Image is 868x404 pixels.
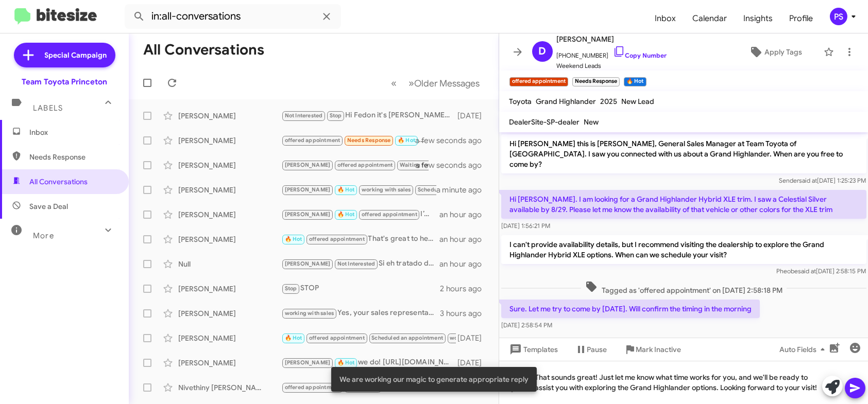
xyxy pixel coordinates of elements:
[281,307,440,319] div: Yes, your sales representative was really helpful. Would have been nice if you had more Highlande...
[624,77,646,86] small: 🔥 Hot
[285,211,331,218] span: [PERSON_NAME]
[646,4,684,33] a: Inbox
[501,222,550,230] span: [DATE] 1:56:21 PM
[392,77,397,90] span: «
[371,335,443,341] span: Scheduled an appointment
[538,43,546,60] span: D
[281,258,439,270] div: Si eh tratado de comunicarme con ustedes para dejarles saber que ya no estoy interesado muchas gr...
[281,233,439,245] div: That's great to hear! We're interested in buying vehicles like your Tacoma 4Wd. Would you like to...
[330,112,342,119] span: Stop
[616,340,690,359] button: Mark Inactive
[622,97,655,106] span: New Lead
[507,340,558,359] span: Templates
[285,260,331,267] span: [PERSON_NAME]
[509,97,532,106] span: Toyota
[309,236,365,242] span: offered appointment
[501,300,760,318] p: Sure. Let me try to come by [DATE]. Will confirm the timing in the morning
[281,283,440,294] div: STOP
[281,381,456,393] div: Not at this time. You can drive other models and we can get a Limited for you!
[178,284,281,294] div: [PERSON_NAME]
[415,78,480,89] span: Older Messages
[429,135,490,146] div: a few seconds ago
[400,162,454,168] span: Waiting for response
[501,190,866,219] p: Hi [PERSON_NAME]. I am looking for a Grand Highlander Hybrid XLE trim. I saw a Celestial Silver a...
[440,284,490,294] div: 2 hours ago
[178,333,281,343] div: [PERSON_NAME]
[22,77,107,87] div: Team Toyota Princeton
[281,159,429,171] div: Give us a call! [PHONE_NUMBER]
[285,186,331,193] span: [PERSON_NAME]
[285,310,334,317] span: working with sales
[581,280,786,295] span: Tagged as 'offered appointment' on [DATE] 2:58:18 PM
[776,267,866,275] span: Pheobe [DATE] 2:58:15 PM
[509,77,568,86] small: offered appointment
[557,33,667,45] span: [PERSON_NAME]
[429,160,490,170] div: a few seconds ago
[347,137,391,144] span: Needs Response
[764,43,802,61] span: Apply Tags
[771,340,837,359] button: Auto Fields
[450,335,499,341] span: working with sales
[285,162,331,168] span: [PERSON_NAME]
[821,8,857,25] button: PS
[456,333,490,343] div: [DATE]
[337,186,355,193] span: 🔥 Hot
[362,186,411,193] span: working with sales
[601,97,618,106] span: 2025
[536,97,597,106] span: Grand Highlander
[339,374,529,384] span: We are working our magic to generate appropriate reply
[799,177,817,184] span: said at
[281,134,429,146] div: Sure. Let me try to come by [DATE]. Will confirm the timing in the morning
[567,340,616,359] button: Pause
[178,308,281,319] div: [PERSON_NAME]
[398,137,415,144] span: 🔥 Hot
[33,231,54,240] span: More
[798,267,816,275] span: said at
[403,73,486,94] button: Next
[178,259,281,269] div: Null
[509,117,580,127] span: DealerSite-SP-dealer
[587,340,607,359] span: Pause
[285,236,302,242] span: 🔥 Hot
[731,43,819,61] button: Apply Tags
[281,332,456,344] div: Let me know [DATE]/ [DATE] evening
[178,234,281,244] div: [PERSON_NAME]
[362,211,417,218] span: offered appointment
[29,177,88,187] span: All Conversations
[779,177,866,184] span: Sender [DATE] 1:25:23 PM
[557,61,667,71] span: Weekend Leads
[143,42,264,58] h1: All Conversations
[285,384,341,391] span: offered appointment
[735,4,781,33] a: Insights
[285,137,341,144] span: offered appointment
[830,8,847,25] div: PS
[501,321,552,329] span: [DATE] 2:58:54 PM
[14,43,115,67] a: Special Campaign
[781,4,821,33] a: Profile
[285,359,331,366] span: [PERSON_NAME]
[584,117,599,127] span: New
[337,260,376,267] span: Not Interested
[439,209,490,220] div: an hour ago
[281,357,456,368] div: we do! [URL][DOMAIN_NAME][US_VEHICLE_IDENTIFICATION_NUMBER]
[178,382,281,393] div: Nivethiny [PERSON_NAME]
[385,73,403,94] button: Previous
[439,234,490,244] div: an hour ago
[440,308,490,319] div: 3 hours ago
[636,340,682,359] span: Mark Inactive
[436,185,490,195] div: a minute ago
[779,340,829,359] span: Auto Fields
[386,73,486,94] nav: Page navigation example
[29,201,68,212] span: Save a Deal
[613,51,667,59] a: Copy Number
[409,77,415,90] span: »
[557,45,667,61] span: [PHONE_NUMBER]
[337,162,393,168] span: offered appointment
[33,103,63,113] span: Labels
[499,340,567,359] button: Templates
[684,4,735,33] a: Calendar
[178,111,281,121] div: [PERSON_NAME]
[178,209,281,220] div: [PERSON_NAME]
